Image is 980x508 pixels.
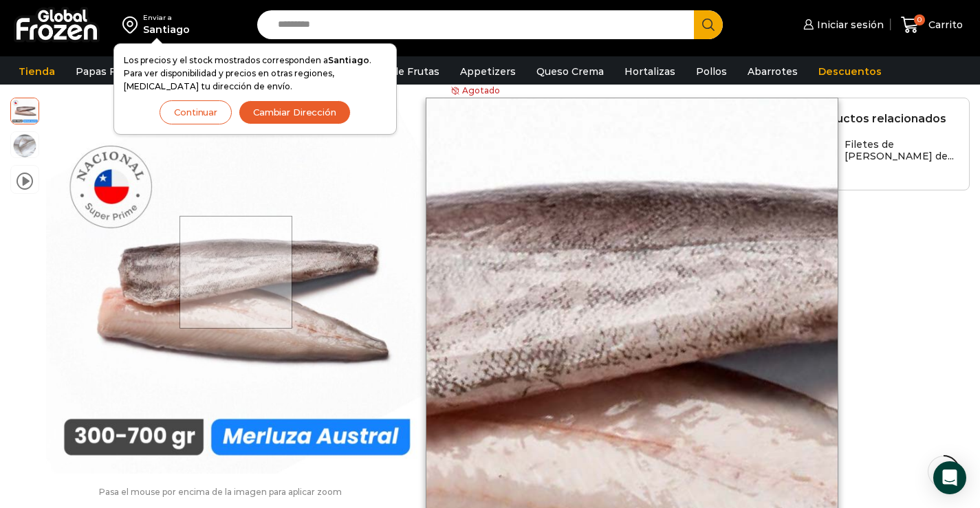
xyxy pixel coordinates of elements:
a: Tienda [12,58,62,85]
button: Search button [694,10,723,39]
span: Carrito [925,18,963,32]
a: Filetes de [PERSON_NAME] de... [809,139,955,168]
div: Santiago [143,23,190,36]
a: Abarrotes [741,58,805,85]
a: Hortalizas [618,58,682,85]
button: Continuar [160,100,232,124]
strong: Santiago [328,55,369,65]
span: merluza-austral [11,96,39,124]
a: Queso Crema [530,58,611,85]
a: Papas Fritas [69,58,145,85]
button: Cambiar Dirección [239,100,351,124]
a: Pollos [689,58,734,85]
span: 0 [914,14,925,25]
p: Los precios y el stock mostrados corresponden a . Para ver disponibilidad y precios en otras regi... [124,54,386,93]
h3: Filetes de [PERSON_NAME] de... [845,139,955,162]
span: Mockups-bolsas-con-rider [11,132,39,159]
a: Appetizers [453,58,523,85]
div: Enviar a [143,13,190,23]
span: Iniciar sesión [814,18,884,32]
p: Agotado [451,86,774,96]
a: Descuentos [812,58,889,85]
a: 0 Carrito [897,9,966,41]
p: Pasa el mouse por encima de la imagen para aplicar zoom [10,487,431,497]
a: Pulpa de Frutas [353,58,446,85]
h2: Productos relacionados [809,112,946,125]
img: address-field-icon.svg [122,13,143,36]
div: Open Intercom Messenger [933,461,966,494]
a: Iniciar sesión [800,11,884,38]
